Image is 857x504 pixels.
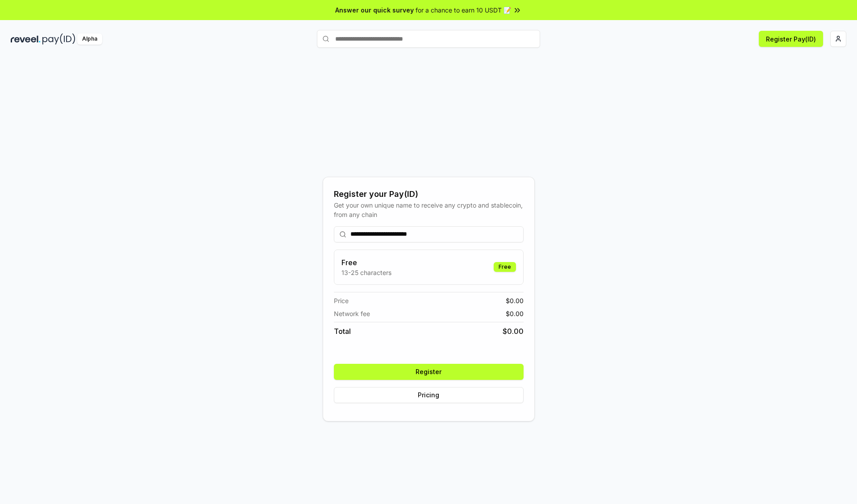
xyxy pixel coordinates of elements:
[334,309,370,318] span: Network fee
[334,200,524,219] div: Get your own unique name to receive any crypto and stablecoin, from any chain
[759,31,823,47] button: Register Pay(ID)
[334,188,524,200] div: Register your Pay(ID)
[416,5,511,15] span: for a chance to earn 10 USDT 📝
[334,296,349,305] span: Price
[334,387,524,403] button: Pricing
[341,257,391,268] h3: Free
[335,5,414,15] span: Answer our quick survey
[334,364,524,380] button: Register
[11,33,41,45] img: reveel_dark
[506,309,524,318] span: $ 0.00
[494,262,516,272] div: Free
[503,326,524,337] span: $ 0.00
[341,268,391,277] p: 13-25 characters
[77,33,102,45] div: Alpha
[334,326,351,337] span: Total
[42,33,75,45] img: pay_id
[506,296,524,305] span: $ 0.00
